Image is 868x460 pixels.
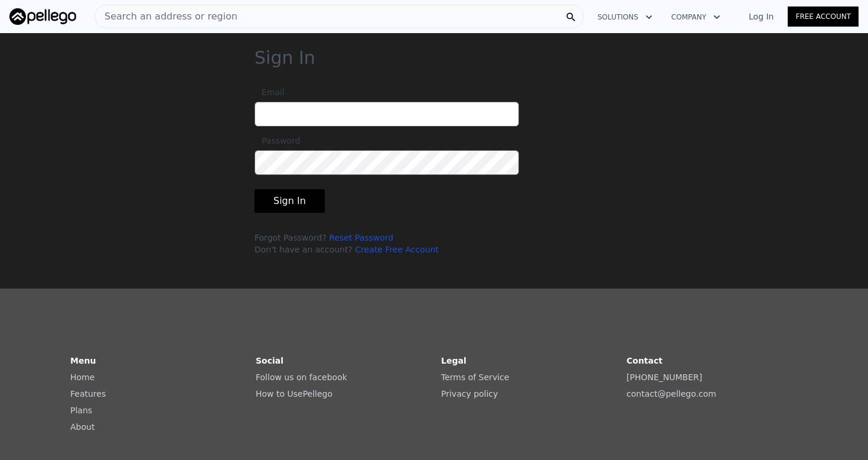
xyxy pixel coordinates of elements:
[355,245,439,254] a: Create Free Account
[441,356,466,365] strong: Legal
[9,8,76,25] img: Pellego
[254,150,519,175] input: Password
[626,356,663,365] strong: Contact
[254,136,300,145] span: Password
[254,47,614,69] h3: Sign In
[588,7,662,28] button: Solutions
[254,232,519,255] div: Forgot Password? Don't have an account?
[254,102,519,127] input: Email
[70,389,106,399] a: Features
[70,406,92,415] a: Plans
[256,372,347,382] a: Follow us on facebook
[441,389,498,399] a: Privacy policy
[626,389,716,399] a: contact@pellego.com
[254,189,325,213] button: Sign In
[254,88,285,97] span: Email
[70,422,94,432] a: About
[329,233,393,242] a: Reset Password
[735,11,788,22] a: Log In
[662,7,730,28] button: Company
[95,9,237,24] span: Search an address or region
[626,372,702,382] a: [PHONE_NUMBER]
[788,7,859,27] a: Free Account
[441,372,509,382] a: Terms of Service
[70,372,94,382] a: Home
[70,356,96,365] strong: Menu
[256,389,332,399] a: How to UsePellego
[256,356,283,365] strong: Social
